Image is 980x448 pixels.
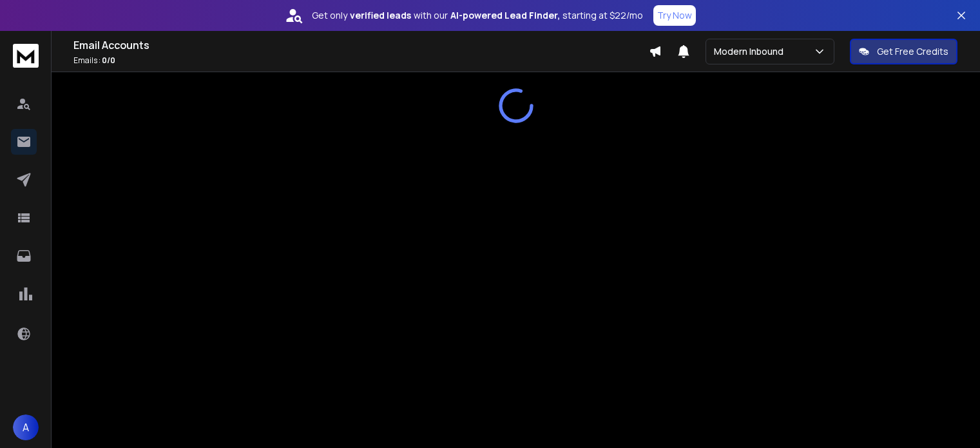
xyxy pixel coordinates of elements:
button: A [13,414,39,440]
p: Get Free Credits [877,45,948,58]
button: Try Now [653,5,696,26]
img: logo [13,44,39,68]
button: Get Free Credits [850,39,957,64]
p: Get only with our starting at $22/mo [312,9,643,22]
strong: AI-powered Lead Finder, [450,9,560,22]
h1: Email Accounts [73,37,649,53]
p: Modern Inbound [714,45,789,58]
p: Emails : [73,55,649,66]
span: 0 / 0 [102,55,115,66]
p: Try Now [657,9,692,22]
strong: verified leads [350,9,411,22]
